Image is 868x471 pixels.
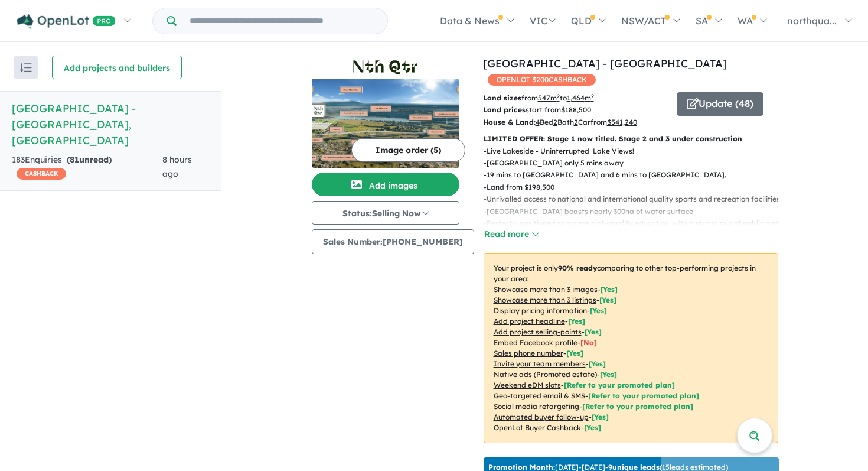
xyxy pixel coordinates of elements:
input: Try estate name, suburb, builder or developer [179,8,385,34]
img: Nth Qtr Estate - Newborough [312,79,459,168]
div: 183 Enquir ies [12,153,162,181]
span: [ Yes ] [566,349,583,358]
span: to [560,93,594,102]
p: - [GEOGRAPHIC_DATA] only 5 mins away [484,157,788,169]
u: Add project selling-points [494,327,582,336]
span: [Yes] [584,423,601,432]
p: - Unrivalled access to national and international quality sports and recreation facilities. [484,193,788,205]
u: Geo-targeted email & SMS [494,391,585,400]
p: Your project is only comparing to other top-performing projects in your area: - - - - - - - - - -... [484,253,778,443]
a: Nth Qtr Estate - Newborough LogoNth Qtr Estate - Newborough [312,56,459,168]
span: [ No ] [580,338,597,347]
u: Add project headline [494,317,565,326]
button: Add projects and builders [52,56,182,79]
p: Bed Bath Car from [483,116,668,128]
span: 81 [70,154,79,165]
h5: [GEOGRAPHIC_DATA] - [GEOGRAPHIC_DATA] , [GEOGRAPHIC_DATA] [12,100,209,148]
button: Sales Number:[PHONE_NUMBER] [312,229,474,254]
b: Land prices [483,105,526,114]
u: Weekend eDM slots [494,381,561,389]
u: Native ads (Promoted estate) [494,370,597,379]
u: Invite your team members [494,359,586,368]
sup: 2 [557,93,560,99]
span: [Refer to your promoted plan] [588,391,699,400]
span: [Refer to your promoted plan] [582,402,693,411]
p: - Perfectly positioned to access high-quality education, with a strong mix of public and private ... [484,217,788,242]
u: 2 [553,118,557,126]
p: LIMITED OFFER: Stage 1 now titled. Stage 2 and 3 under construction [484,133,778,145]
u: 4 [536,118,540,126]
b: Land sizes [483,93,521,102]
span: [ Yes ] [589,359,606,368]
u: Sales phone number [494,349,563,358]
p: - Land from $198,500 [484,181,788,193]
b: House & Land: [483,118,536,126]
span: OPENLOT $ 200 CASHBACK [488,74,596,86]
span: [ Yes ] [585,327,602,336]
u: Showcase more than 3 images [494,285,598,294]
button: Read more [484,228,539,241]
span: [ Yes ] [599,295,616,304]
button: Image order (5) [351,138,465,162]
u: Showcase more than 3 listings [494,295,596,304]
img: sort.svg [20,63,32,72]
button: Status:Selling Now [312,201,459,225]
span: 8 hours ago [162,154,192,179]
u: OpenLot Buyer Cashback [494,423,581,432]
p: start from [483,104,668,116]
span: [ Yes ] [590,306,607,315]
span: [Yes] [600,370,617,379]
span: [Refer to your promoted plan] [564,381,675,389]
span: northqua... [787,15,837,27]
button: Update (48) [677,92,763,116]
u: Social media retargeting [494,402,579,411]
span: [ Yes ] [601,285,618,294]
u: 547 m [538,93,560,102]
u: Display pricing information [494,306,587,315]
p: - 19 mins to [GEOGRAPHIC_DATA] and 6 mins to [GEOGRAPHIC_DATA]. [484,169,788,181]
p: from [483,92,668,104]
u: $ 541,240 [607,118,637,126]
button: Add images [312,173,459,196]
u: Automated buyer follow-up [494,412,589,421]
img: Openlot PRO Logo White [17,14,116,29]
span: [Yes] [592,412,609,421]
sup: 2 [591,93,594,99]
b: 90 % ready [558,264,597,272]
span: CASHBACK [17,168,66,180]
a: [GEOGRAPHIC_DATA] - [GEOGRAPHIC_DATA] [483,57,727,70]
u: 1,464 m [567,93,594,102]
u: Embed Facebook profile [494,338,577,347]
u: 2 [574,118,578,126]
img: Nth Qtr Estate - Newborough Logo [316,60,455,74]
strong: ( unread) [67,154,112,165]
p: - Live Lakeside - Uninterrupted Lake Views! [484,145,788,157]
span: [ Yes ] [568,317,585,326]
p: - [GEOGRAPHIC_DATA] boasts nearly 300ha of water surface [484,206,788,217]
u: $ 188,500 [561,105,591,114]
